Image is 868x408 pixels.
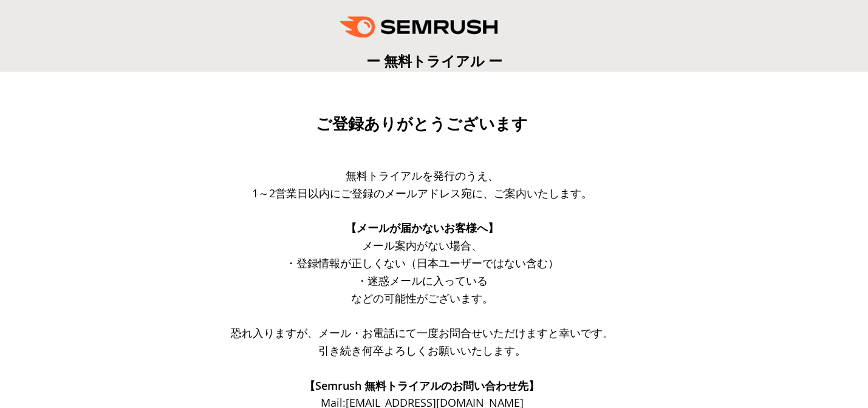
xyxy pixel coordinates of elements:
span: 引き続き何卒よろしくお願いいたします。 [318,343,526,358]
span: ・迷惑メールに入っている [357,273,488,288]
span: ー 無料トライアル ー [366,51,502,70]
span: 無料トライアルを発行のうえ、 [346,168,499,183]
span: 恐れ入りますが、メール・お電話にて一度お問合せいただけますと幸いです。 [231,325,613,340]
span: 【Semrush 無料トライアルのお問い合わせ先】 [304,378,539,393]
span: 【メールが届かないお客様へ】 [346,220,499,235]
span: 1～2営業日以内にご登録のメールアドレス宛に、ご案内いたします。 [252,186,592,200]
span: ご登録ありがとうございます [316,115,528,133]
span: メール案内がない場合、 [362,238,482,253]
span: などの可能性がございます。 [351,291,493,305]
span: ・登録情報が正しくない（日本ユーザーではない含む） [285,256,559,270]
